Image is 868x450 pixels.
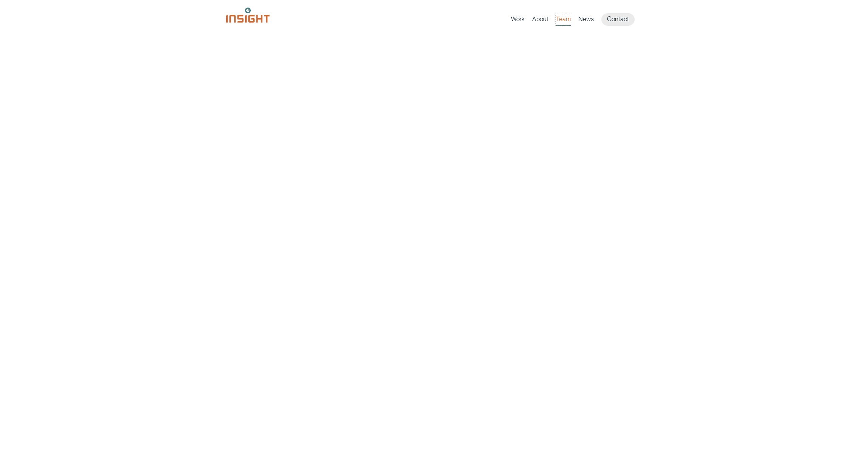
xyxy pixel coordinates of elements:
a: Team [556,15,571,26]
a: News [578,15,594,26]
a: Work [511,15,525,26]
a: Contact [601,13,635,26]
a: About [532,15,548,26]
nav: primary navigation menu [511,13,642,26]
img: Insight Marketing Design [226,8,270,23]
